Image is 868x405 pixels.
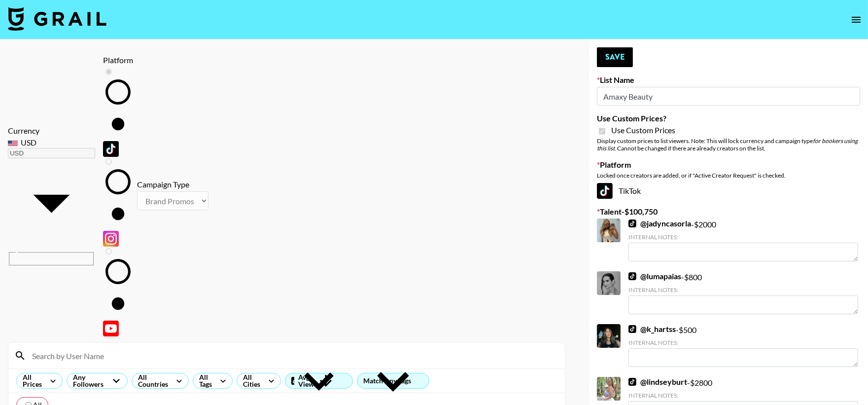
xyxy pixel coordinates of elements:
[103,321,119,336] img: YouTube
[132,373,170,388] div: All Countries
[628,377,687,387] a: @lindseyburt
[597,183,613,199] img: TikTok
[105,158,112,165] input: Instagram
[628,339,858,346] div: Internal Notes:
[628,324,676,334] a: @k_hartss
[628,219,858,261] div: - $ 2000
[597,137,860,152] div: Display custom prices to list viewers. Note: This will lock currency and campaign type . Cannot b...
[103,231,119,247] img: Instagram
[103,141,119,157] img: TikTok
[628,378,636,386] img: TikTok
[628,233,858,241] div: Internal Notes:
[597,47,633,67] button: Save
[628,324,858,367] div: - $ 500
[103,55,133,65] div: Platform
[597,160,860,170] label: Platform
[137,180,208,189] div: Campaign Type
[628,220,636,227] img: TikTok
[8,126,95,136] div: Currency
[628,286,858,294] div: Internal Notes:
[597,172,860,179] div: Locked once creators are added, or if "Active Creator Request" is checked.
[8,138,95,266] div: Currency is locked to USD
[103,67,133,336] div: List locked to TikTok.
[628,271,681,281] a: @lumapaias
[105,69,112,75] input: TikTok
[611,125,675,135] span: Use Custom Prices
[846,10,866,30] button: open drawer
[105,248,112,255] input: YouTube
[628,271,858,314] div: - $ 800
[597,207,860,217] label: Talent - $ 100,750
[628,272,636,280] img: TikTok
[8,138,95,147] div: USD
[8,7,106,31] img: Grail Talent
[628,392,858,399] div: Internal Notes:
[193,373,214,388] div: All Tags
[67,373,105,388] div: Any Followers
[597,183,860,199] div: TikTok
[17,373,44,388] div: All Prices
[237,373,262,388] div: All Cities
[597,113,860,123] label: Use Custom Prices?
[628,219,691,228] a: @jadyncasorla
[597,137,858,152] em: for bookers using this list
[26,348,559,364] input: Search by User Name
[628,325,636,333] img: TikTok
[597,75,860,85] label: List Name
